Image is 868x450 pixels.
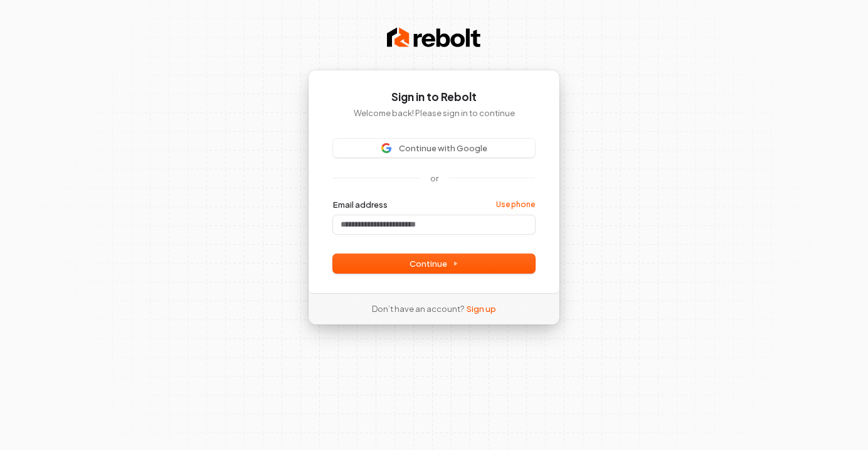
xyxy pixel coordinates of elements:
p: Welcome back! Please sign in to continue [333,107,535,119]
label: Email address [333,199,388,210]
a: Use phone [496,200,535,210]
a: Sign up [467,303,496,314]
img: Rebolt Logo [387,25,481,50]
span: Continue with Google [399,142,487,154]
h1: Sign in to Rebolt [333,90,535,105]
span: Continue [410,258,458,269]
button: Sign in with GoogleContinue with Google [333,139,535,158]
span: Don’t have an account? [372,303,464,314]
img: Sign in with Google [381,143,391,153]
button: Continue [333,254,535,273]
p: or [430,173,438,184]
